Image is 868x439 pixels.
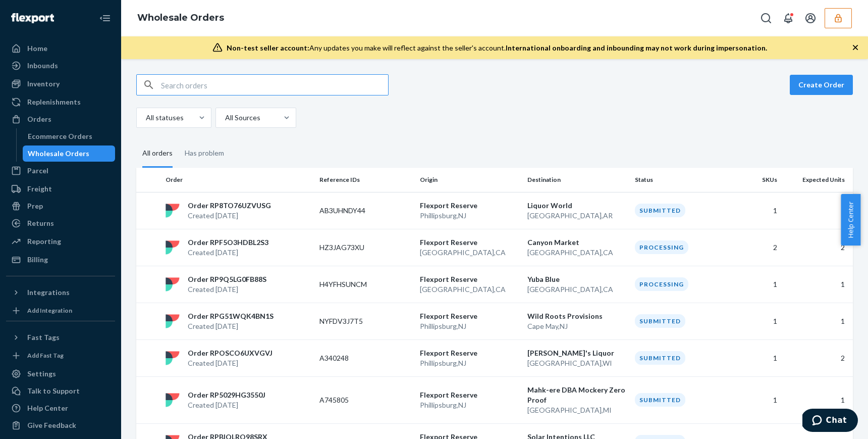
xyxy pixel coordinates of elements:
button: Create Order [790,75,853,95]
p: Wild Roots Provisions [527,311,627,321]
input: All Sources [224,113,225,123]
button: Talk to Support [6,383,115,399]
p: [PERSON_NAME]'s Liquor [527,348,627,358]
div: Ecommerce Orders [28,131,92,141]
div: Returns [27,218,54,228]
p: Created [DATE] [188,248,268,258]
p: HZ3JAG73XU [319,242,400,253]
p: Phillipsburg , NJ [420,358,519,368]
button: Open notifications [778,8,798,28]
p: Flexport Reserve [420,311,519,321]
a: Wholesale Orders [23,145,116,162]
p: Cape May , NJ [527,321,627,331]
p: Order RP8TO76UZVUSG [188,201,271,211]
div: Has problem [185,140,224,166]
p: Phillipsburg , NJ [420,211,519,221]
td: 2 [781,339,853,376]
div: Freight [27,184,52,194]
div: Fast Tags [27,332,60,343]
button: Open account menu [800,8,821,28]
button: Fast Tags [6,329,115,346]
div: Replenishments [27,97,81,107]
p: [GEOGRAPHIC_DATA] , WI [527,358,627,368]
td: 2 [781,229,853,266]
p: [GEOGRAPHIC_DATA] , CA [420,248,519,258]
td: 1 [731,303,781,339]
p: Flexport Reserve [420,348,519,358]
div: Home [27,43,47,54]
p: Order RPF5O3HDBL2S3 [188,237,268,248]
th: Origin [416,168,523,192]
a: Ecommerce Orders [23,128,116,144]
div: Settings [27,369,56,379]
div: Orders [27,114,51,124]
p: Yuba Blue [527,274,627,284]
a: Replenishments [6,94,115,110]
p: H4YFHSUNCM [319,279,400,289]
p: Order RP5029HG3550J [188,390,265,400]
button: Open Search Box [756,8,776,28]
span: International onboarding and inbounding may not work during impersonation. [506,43,767,52]
div: Integrations [27,287,70,298]
button: Integrations [6,284,115,301]
span: Non-test seller account: [227,43,309,52]
p: Phillipsburg , NJ [420,321,519,331]
a: Settings [6,366,115,382]
a: Parcel [6,163,115,179]
img: flexport logo [166,240,180,255]
p: [GEOGRAPHIC_DATA] , AR [527,211,627,221]
p: Mahk-ere DBA Mockery Zero Proof [527,385,627,405]
a: Inbounds [6,58,115,74]
input: Search orders [161,75,388,95]
td: 1 [731,266,781,303]
th: Status [631,168,731,192]
p: [GEOGRAPHIC_DATA] , CA [527,284,627,295]
td: 1 [731,376,781,423]
p: A340248 [319,353,400,363]
button: Help Center [841,194,860,246]
a: Help Center [6,400,115,416]
p: A745805 [319,395,400,405]
div: Add Fast Tag [27,351,64,360]
p: Flexport Reserve [420,274,519,284]
img: flexport logo [166,314,180,328]
a: Add Fast Tag [6,350,115,362]
div: Parcel [27,166,48,176]
th: Destination [523,168,631,192]
td: 1 [781,303,853,339]
p: Created [DATE] [188,321,274,331]
p: Canyon Market [527,237,627,248]
div: Submitted [635,393,685,407]
th: Reference IDs [315,168,416,192]
img: flexport logo [166,204,180,218]
p: [GEOGRAPHIC_DATA] , CA [420,284,519,295]
div: Processing [635,240,688,254]
a: Prep [6,198,115,214]
a: Add Integration [6,305,115,317]
p: [GEOGRAPHIC_DATA] , CA [527,248,627,258]
a: Orders [6,111,115,127]
button: Close Navigation [95,8,115,28]
div: Help Center [27,403,68,413]
div: Reporting [27,236,61,247]
div: Submitted [635,204,685,217]
a: Returns [6,215,115,231]
td: 1 [731,339,781,376]
div: Any updates you make will reflect against the seller's account. [227,43,767,53]
div: Submitted [635,351,685,365]
div: Billing [27,255,48,265]
p: Flexport Reserve [420,390,519,400]
a: Inventory [6,76,115,92]
input: All statuses [145,113,146,123]
p: Flexport Reserve [420,237,519,248]
p: Created [DATE] [188,284,266,295]
img: flexport logo [166,351,180,365]
td: 1 [731,192,781,229]
img: flexport logo [166,393,180,407]
div: Inbounds [27,61,58,71]
p: Created [DATE] [188,211,271,221]
th: SKUs [731,168,781,192]
a: Freight [6,181,115,197]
